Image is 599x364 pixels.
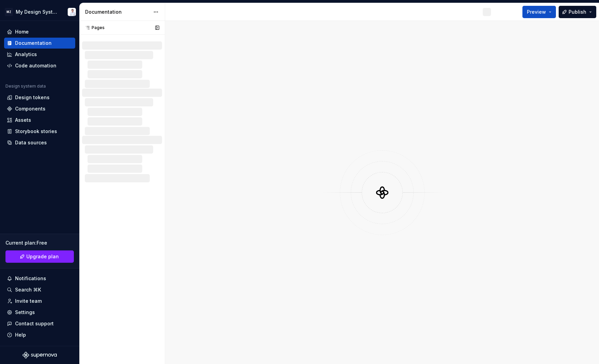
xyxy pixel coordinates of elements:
button: Preview [522,6,556,18]
div: Documentation [85,9,150,15]
span: Preview [527,9,546,15]
div: Invite team [15,298,42,304]
div: Current plan : Free [5,239,74,246]
a: Components [4,103,75,114]
div: Home [15,28,29,35]
button: Upgrade plan [5,250,74,263]
div: Contact support [15,320,54,327]
a: Documentation [4,38,75,49]
a: Code automation [4,60,75,71]
div: Code automation [15,62,56,69]
img: Christian Heydt [68,8,76,16]
a: Invite team [4,296,75,307]
svg: Supernova Logo [23,352,57,359]
div: Pages [82,25,105,30]
a: Assets [4,115,75,126]
button: Contact support [4,318,75,329]
div: Design tokens [15,94,50,101]
div: MZ [5,8,13,16]
a: Home [4,26,75,37]
a: Settings [4,307,75,318]
a: Design tokens [4,92,75,103]
a: Analytics [4,49,75,60]
button: Publish [559,6,596,18]
div: Search ⌘K [15,286,41,293]
div: Analytics [15,51,37,58]
button: Search ⌘K [4,284,75,295]
div: My Design System [16,9,59,15]
div: Notifications [15,275,46,282]
button: Help [4,329,75,340]
div: Assets [15,117,31,123]
button: Notifications [4,273,75,284]
div: Storybook stories [15,128,57,135]
div: Data sources [15,139,47,146]
div: Documentation [15,40,52,47]
div: Help [15,331,26,338]
a: Data sources [4,137,75,148]
div: Components [15,105,45,112]
div: Design system data [5,83,46,89]
span: Upgrade plan [26,253,59,260]
div: Settings [15,309,35,316]
a: Storybook stories [4,126,75,137]
span: Publish [569,9,586,15]
button: MZMy Design SystemChristian Heydt [1,4,78,19]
